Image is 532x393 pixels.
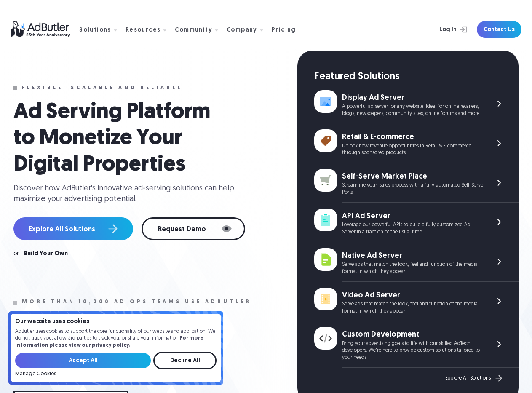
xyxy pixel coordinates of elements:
[342,182,483,196] div: Streamline your sales process with a fully-automated Self-Serve Portal
[342,93,483,103] div: Display Ad Server
[314,163,519,203] a: Self-Serve Market Place Streamline your sales process with a fully-automated Self-Serve Portal
[314,321,519,368] a: Custom Development Bring your advertising goals to life with our skilled AdTech developers. We're...
[342,340,483,361] div: Bring your advertising goals to life with our skilled AdTech developers. We're here to provide cu...
[13,183,241,204] div: Discover how AdButler's innovative ad-serving solutions can help maximize your advertising potent...
[445,375,491,381] div: Explore All Solutions
[15,319,217,325] h4: Our website uses cookies
[15,371,56,377] a: Manage Cookies
[477,21,521,38] a: Contact Us
[445,373,504,384] a: Explore All Solutions
[342,171,483,182] div: Self-Serve Market Place
[79,27,111,33] div: Solutions
[342,143,483,157] div: Unlock new revenue opportunities in Retail & E-commerce through sponsored products.
[417,21,472,38] a: Log In
[24,251,68,257] a: Build Your Own
[13,217,133,240] a: Explore All Solutions
[15,353,151,368] input: Accept All
[272,27,296,33] div: Pricing
[22,85,182,91] div: Flexible, scalable and reliable
[272,26,303,33] a: Pricing
[126,27,161,33] div: Resources
[227,27,257,33] div: Company
[314,84,519,124] a: Display Ad Server A powerful ad server for any website. Ideal for online retailers, blogs, newspa...
[342,211,483,222] div: API Ad Server
[342,329,483,340] div: Custom Development
[342,301,483,315] div: Serve ads that match the look, feel and function of the media format in which they appear.
[342,290,483,301] div: Video Ad Server
[15,328,217,349] p: AdButler uses cookies to support the core functionality of our website and application. We do not...
[342,222,483,236] div: Leverage our powerful APIs to build a fully customized Ad Server in a fraction of the usual time
[314,242,519,282] a: Native Ad Server Serve ads that match the look, feel and function of the media format in which th...
[13,99,233,178] h1: Ad Serving Platform to Monetize Your Digital Properties
[314,70,519,84] div: Featured Solutions
[342,132,483,142] div: Retail & E-commerce
[13,251,19,257] div: or
[342,261,483,275] div: Serve ads that match the look, feel and function of the media format in which they appear.
[342,251,483,261] div: Native Ad Server
[142,217,245,240] a: Request Demo
[22,299,251,305] div: More than 10,000 ad ops teams use adbutler
[175,27,212,33] div: Community
[314,123,519,163] a: Retail & E-commerce Unlock new revenue opportunities in Retail & E-commerce through sponsored pro...
[153,352,217,369] input: Decline All
[342,103,483,118] div: A powerful ad server for any website. Ideal for online retailers, blogs, newspapers, community si...
[314,282,519,321] a: Video Ad Server Serve ads that match the look, feel and function of the media format in which the...
[314,203,519,242] a: API Ad Server Leverage our powerful APIs to build a fully customized Ad Server in a fraction of t...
